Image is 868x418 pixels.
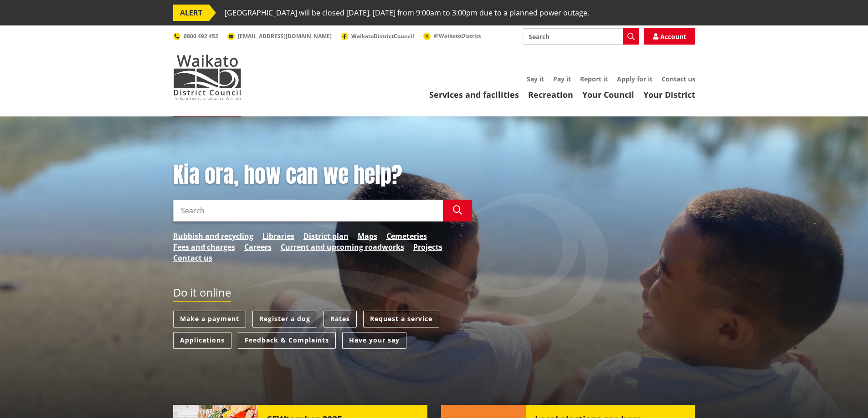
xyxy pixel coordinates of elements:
[225,5,589,21] span: [GEOGRAPHIC_DATA] will be closed [DATE], [DATE] from 9:00am to 3:00pm due to a planned power outage.
[341,32,414,40] a: WaikatoDistrictCouncil
[643,89,695,100] a: Your District
[173,55,241,100] img: Waikato District Council - Te Kaunihera aa Takiwaa o Waikato
[173,242,235,252] a: Fees and charges
[238,332,336,349] a: Feedback & Complaints
[580,75,608,83] a: Report it
[227,32,332,40] a: [EMAIL_ADDRESS][DOMAIN_NAME]
[553,75,571,83] a: Pay it
[324,311,357,327] a: Rates
[413,242,442,252] a: Projects
[262,231,294,242] a: Libraries
[386,231,427,242] a: Cemeteries
[644,28,695,45] a: Account
[173,311,246,327] a: Make a payment
[173,5,209,21] span: ALERT
[527,75,544,83] a: Say it
[173,252,212,263] a: Contact us
[238,32,332,40] span: [EMAIL_ADDRESS][DOMAIN_NAME]
[523,28,639,45] input: Search input
[662,75,695,83] a: Contact us
[173,231,253,242] a: Rubbish and recycling
[244,242,272,252] a: Careers
[434,32,481,40] span: @WaikatoDistrict
[358,231,377,242] a: Maps
[617,75,652,83] a: Apply for it
[173,332,231,349] a: Applications
[184,32,218,40] span: 0800 492 452
[252,311,317,327] a: Register a dog
[351,32,414,40] span: WaikatoDistrictCouncil
[528,89,573,100] a: Recreation
[173,32,218,40] a: 0800 492 452
[423,32,481,40] a: @WaikatoDistrict
[342,332,406,349] a: Have your say
[281,242,404,252] a: Current and upcoming roadworks
[173,200,443,222] input: Search input
[303,231,349,242] a: District plan
[429,89,519,100] a: Services and facilities
[363,311,439,327] a: Request a service
[582,89,634,100] a: Your Council
[173,286,231,302] h2: Do it online
[173,162,472,188] h1: Kia ora, how can we help?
